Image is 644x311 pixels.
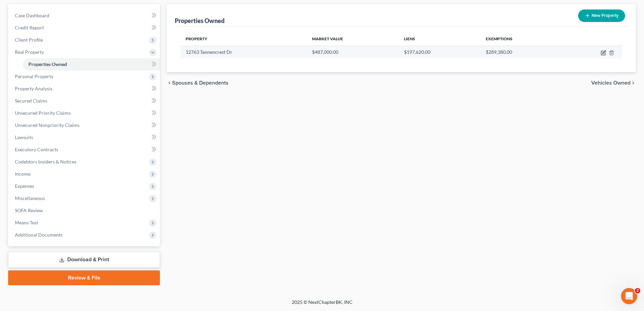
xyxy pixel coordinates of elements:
[9,143,160,156] a: Executory Contracts
[9,204,160,217] a: SOFA Review
[8,270,160,285] a: Review & File
[15,171,30,177] span: Income
[15,195,45,201] span: Miscellaneous
[8,252,160,268] a: Download & Print
[15,73,53,79] span: Personal Property
[307,46,399,59] td: $487,000.00
[591,80,630,86] span: Vehicles Owned
[9,119,160,131] a: Unsecured Nonpriority Claims
[15,147,58,152] span: Executory Contracts
[180,32,307,46] th: Property
[399,46,480,59] td: $197,620.00
[23,58,160,70] a: Properties Owned
[167,80,172,86] i: chevron_left
[180,46,307,59] td: 12763 Tannencrest Dr
[15,220,38,225] span: Means Test
[167,80,229,86] button: chevron_left Spouses & Dependents
[15,122,79,128] span: Unsecured Nonpriority Claims
[578,9,625,22] button: New Property
[15,49,44,55] span: Real Property
[591,80,636,86] button: Vehicles Owned chevron_right
[9,107,160,119] a: Unsecured Priority Claims
[15,98,47,104] span: Secured Claims
[15,37,43,43] span: Client Profile
[15,13,49,18] span: Case Dashboard
[9,22,160,34] a: Credit Report
[399,32,480,46] th: Liens
[172,80,229,86] span: Spouses & Dependents
[307,32,399,46] th: Market Value
[9,131,160,143] a: Lawsuits
[129,299,515,311] div: 2025 © NextChapterBK, INC
[15,159,76,164] span: Codebtors Insiders & Notices
[28,61,67,67] span: Properties Owned
[15,134,33,140] span: Lawsuits
[630,80,636,86] i: chevron_right
[15,207,43,213] span: SOFA Review
[480,46,563,59] td: $289,380.00
[175,17,224,25] div: Properties Owned
[9,95,160,107] a: Secured Claims
[15,25,44,30] span: Credit Report
[15,86,52,91] span: Property Analysis
[15,232,63,238] span: Additional Documents
[621,288,637,304] iframe: Intercom live chat
[9,9,160,22] a: Case Dashboard
[480,32,563,46] th: Exemptions
[15,110,71,116] span: Unsecured Priority Claims
[15,183,34,189] span: Expenses
[9,83,160,95] a: Property Analysis
[635,288,640,293] span: 2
